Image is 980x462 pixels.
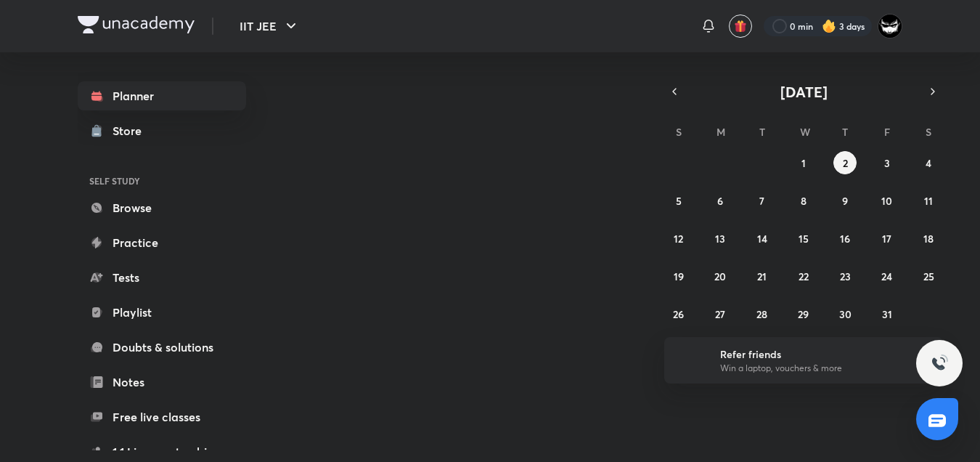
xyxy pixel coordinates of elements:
abbr: October 14, 2025 [757,232,767,246]
abbr: October 9, 2025 [842,194,848,208]
abbr: Thursday [842,125,848,139]
abbr: October 7, 2025 [759,194,764,208]
abbr: October 2, 2025 [843,156,848,170]
button: October 8, 2025 [792,189,815,212]
button: October 4, 2025 [917,151,940,174]
a: Company Logo [78,16,195,37]
abbr: Saturday [926,125,931,139]
abbr: October 18, 2025 [923,232,934,246]
abbr: Tuesday [759,125,765,139]
abbr: October 25, 2025 [923,269,934,283]
abbr: Sunday [676,125,682,139]
abbr: October 4, 2025 [926,156,931,170]
button: October 29, 2025 [792,302,815,325]
h6: Refer friends [720,346,899,362]
abbr: October 3, 2025 [884,156,890,170]
abbr: October 12, 2025 [674,232,683,246]
abbr: October 23, 2025 [840,269,851,283]
img: avatar [734,20,747,33]
button: October 22, 2025 [792,264,815,288]
button: October 20, 2025 [709,264,732,288]
button: October 21, 2025 [751,264,774,288]
abbr: October 15, 2025 [799,232,809,246]
h6: SELF STUDY [78,169,246,193]
a: Free live classes [78,402,246,431]
button: October 25, 2025 [917,264,940,288]
img: referral [676,346,705,375]
abbr: October 17, 2025 [882,232,891,246]
abbr: October 26, 2025 [673,307,684,321]
button: October 2, 2025 [833,151,857,174]
button: October 5, 2025 [667,189,690,212]
a: Notes [78,368,246,397]
a: Doubts & solutions [78,333,246,362]
abbr: October 28, 2025 [756,307,767,321]
button: October 24, 2025 [875,264,899,288]
button: October 13, 2025 [709,227,732,250]
a: Planner [78,81,246,110]
abbr: October 8, 2025 [801,194,807,208]
img: streak [822,19,836,33]
div: Store [113,122,150,139]
abbr: October 29, 2025 [798,307,809,321]
button: avatar [729,15,752,38]
button: October 27, 2025 [709,302,732,325]
abbr: October 11, 2025 [924,194,933,208]
a: Tests [78,263,246,292]
button: October 30, 2025 [833,302,857,325]
button: October 11, 2025 [917,189,940,212]
abbr: October 5, 2025 [676,194,682,208]
button: IIT JEE [231,12,309,41]
abbr: October 30, 2025 [839,307,852,321]
abbr: Wednesday [800,125,810,139]
button: October 14, 2025 [751,227,774,250]
img: ARSH Khan [878,14,902,38]
p: Win a laptop, vouchers & more [720,362,899,375]
a: Store [78,116,246,145]
button: October 6, 2025 [709,189,732,212]
abbr: October 24, 2025 [881,269,892,283]
abbr: October 21, 2025 [757,269,767,283]
button: October 1, 2025 [792,151,815,174]
abbr: October 13, 2025 [715,232,725,246]
button: October 16, 2025 [833,227,857,250]
a: Playlist [78,298,246,327]
abbr: Monday [716,125,725,139]
abbr: October 10, 2025 [881,194,892,208]
button: October 3, 2025 [875,151,899,174]
abbr: October 31, 2025 [882,307,892,321]
img: ttu [931,354,948,372]
button: [DATE] [685,81,923,102]
button: October 18, 2025 [917,227,940,250]
button: October 19, 2025 [667,264,690,288]
button: October 15, 2025 [792,227,815,250]
button: October 10, 2025 [875,189,899,212]
abbr: October 27, 2025 [715,307,725,321]
abbr: October 20, 2025 [714,269,726,283]
abbr: October 22, 2025 [799,269,809,283]
button: October 7, 2025 [751,189,774,212]
button: October 9, 2025 [833,189,857,212]
a: Practice [78,228,246,257]
button: October 28, 2025 [751,302,774,325]
span: [DATE] [780,82,828,102]
abbr: Friday [884,125,890,139]
img: Company Logo [78,16,195,33]
button: October 23, 2025 [833,264,857,288]
abbr: October 19, 2025 [674,269,684,283]
abbr: October 6, 2025 [717,194,723,208]
a: Browse [78,193,246,222]
button: October 12, 2025 [667,227,690,250]
button: October 31, 2025 [875,302,899,325]
abbr: October 1, 2025 [801,156,806,170]
button: October 26, 2025 [667,302,690,325]
button: October 17, 2025 [875,227,899,250]
abbr: October 16, 2025 [840,232,850,246]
